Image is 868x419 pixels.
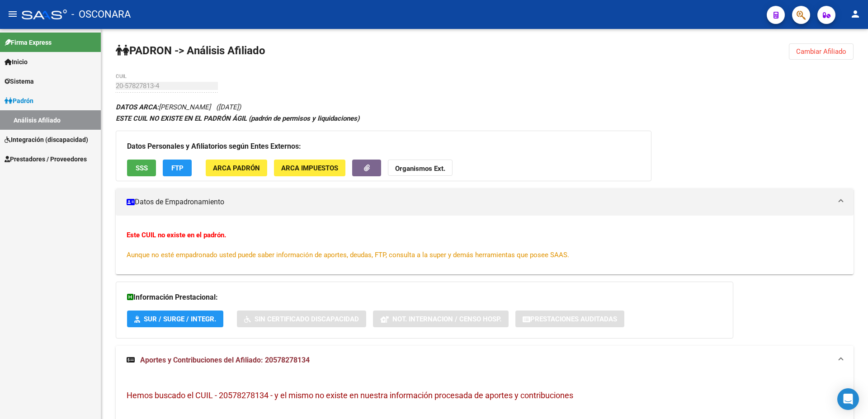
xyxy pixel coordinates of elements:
[116,44,265,57] strong: PADRON -> Análisis Afiliado
[127,231,226,239] strong: Este CUIL no existe en el padrón.
[5,96,33,106] span: Padrón
[116,216,854,274] div: Datos de Empadronamiento
[116,103,211,111] span: [PERSON_NAME]
[530,315,617,323] span: Prestaciones Auditadas
[171,164,184,172] span: FTP
[373,311,509,327] button: Not. Internacion / Censo Hosp.
[127,291,722,304] h3: Información Prestacional:
[163,160,192,176] button: FTP
[127,140,640,153] h3: Datos Personales y Afiliatorios según Entes Externos:
[206,160,267,176] button: ARCA Padrón
[127,391,573,400] span: Hemos buscado el CUIL - 20578278134 - y el mismo no existe en nuestra información procesada de ap...
[71,5,131,24] span: - OSCONARA
[127,160,156,176] button: SSS
[144,315,216,323] span: SUR / SURGE / INTEGR.
[127,251,569,259] span: Aunque no esté empadronado usted puede saber información de aportes, deudas, FTP, consulta a la s...
[140,356,310,364] span: Aportes y Contribuciones del Afiliado: 20578278134
[796,47,846,56] span: Cambiar Afiliado
[216,103,241,111] span: ([DATE])
[395,165,445,173] strong: Organismos Ext.
[281,164,338,172] span: ARCA Impuestos
[789,43,854,60] button: Cambiar Afiliado
[127,311,223,327] button: SUR / SURGE / INTEGR.
[5,154,87,164] span: Prestadores / Proveedores
[237,311,366,327] button: Sin Certificado Discapacidad
[515,311,624,327] button: Prestaciones Auditadas
[127,197,832,207] mat-panel-title: Datos de Empadronamiento
[7,9,18,19] mat-icon: menu
[116,346,854,375] mat-expansion-panel-header: Aportes y Contribuciones del Afiliado: 20578278134
[116,103,159,111] strong: DATOS ARCA:
[388,160,453,176] button: Organismos Ext.
[213,164,260,172] span: ARCA Padrón
[5,57,28,67] span: Inicio
[5,76,34,86] span: Sistema
[116,114,359,122] strong: ESTE CUIL NO EXISTE EN EL PADRÓN ÁGIL (padrón de permisos y liquidaciones)
[5,135,88,145] span: Integración (discapacidad)
[5,38,52,47] span: Firma Express
[850,9,861,19] mat-icon: person
[255,315,359,323] span: Sin Certificado Discapacidad
[837,388,859,410] div: Open Intercom Messenger
[136,164,148,172] span: SSS
[392,315,501,323] span: Not. Internacion / Censo Hosp.
[274,160,345,176] button: ARCA Impuestos
[116,188,854,216] mat-expansion-panel-header: Datos de Empadronamiento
